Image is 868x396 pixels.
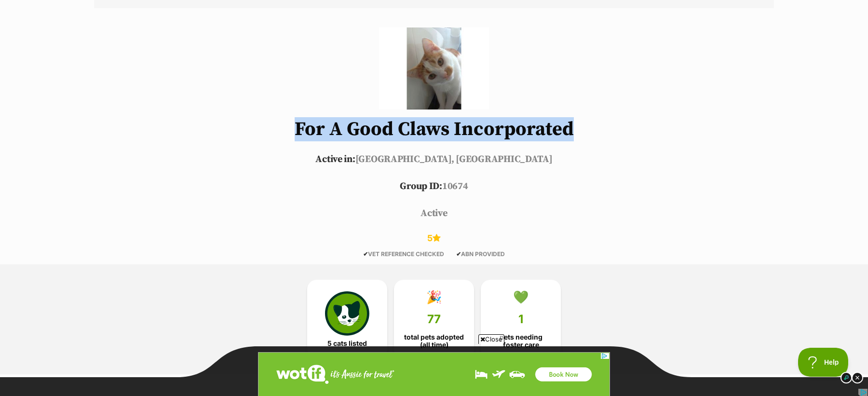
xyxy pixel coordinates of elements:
icon: ✔ [456,250,461,258]
p: active [80,206,788,221]
span: 5 cats listed [327,340,367,347]
a: 💚 1 pets needing foster care [481,280,561,359]
iframe: advertisement [258,6,610,50]
span: VET REFERENCE CHECKED [363,250,444,258]
icon: ✔ [363,250,368,258]
span: 1 [518,313,523,326]
span: 77 [427,313,441,326]
h1: For A Good Claws Incorporated [80,119,788,140]
p: 10674 [80,179,788,194]
span: pets needing foster care [489,333,553,349]
span: total pets adopted (all time) [402,333,466,349]
p: [GEOGRAPHIC_DATA], [GEOGRAPHIC_DATA] [80,152,788,167]
a: 🎉 77 total pets adopted (all time) [394,280,474,359]
span: Group ID: [400,180,442,192]
span: Active in: [315,153,355,165]
img: For A Good Claws Incorporated [379,27,489,109]
img: close_dark.svg [852,372,863,383]
div: 💚 [513,290,529,304]
img: cat-icon-068c71abf8fe30c970a85cd354bc8e23425d12f6e8612795f06af48be43a487a.svg [325,291,369,336]
img: info_dark.svg [841,372,852,383]
span: Close [478,334,504,344]
div: 5 [80,233,788,244]
a: 5 cats listed [307,280,387,359]
div: 🎉 [426,290,442,304]
span: ABN PROVIDED [456,250,505,258]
